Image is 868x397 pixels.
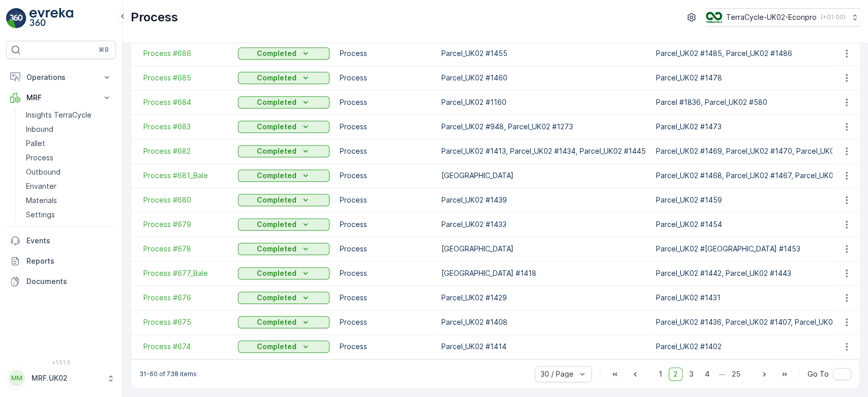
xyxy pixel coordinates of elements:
a: Process #678 [143,244,228,254]
button: Completed [238,121,330,133]
p: Process [340,268,431,278]
p: Process [340,146,431,156]
button: Completed [238,194,330,206]
button: Completed [238,243,330,255]
p: Completed [257,293,296,303]
p: Envanter [26,181,56,191]
p: Process [340,317,431,327]
p: Completed [257,317,296,327]
p: [GEOGRAPHIC_DATA] [441,171,646,181]
span: Process #684 [143,97,228,107]
a: Documents [6,271,116,292]
p: Parcel_UK02 #1414 [441,342,646,352]
img: terracycle_logo_wKaHoWT.png [706,12,722,23]
a: Settings [22,208,116,222]
p: ... [719,367,725,381]
p: Completed [257,146,296,156]
p: Completed [257,195,296,205]
p: Completed [257,97,296,107]
button: Operations [6,67,116,88]
p: Pallet [26,138,45,149]
img: logo [6,8,26,29]
p: [GEOGRAPHIC_DATA] #1418 [441,268,646,278]
p: Settings [26,210,55,220]
a: Process #679 [143,219,228,230]
a: Process #680 [143,195,228,205]
p: Parcel_UK02 #1160 [441,97,646,107]
p: MRF.UK02 [32,373,102,383]
a: Process #683 [143,122,228,132]
p: Insights TerraCycle [26,110,92,120]
a: Materials [22,193,116,208]
p: Parcel_UK02 #1455 [441,48,646,59]
p: Process [340,293,431,303]
img: logo_light-DOdMpM7g.png [29,8,73,29]
a: Process #682 [143,146,228,156]
p: Process [340,122,431,132]
p: TerraCycle-UK02-Econpro [726,12,817,22]
button: Completed [238,72,330,84]
a: Process #685 [143,73,228,83]
a: Process #676 [143,293,228,303]
a: Process #677_Bale [143,268,228,278]
p: Completed [257,73,296,83]
button: Completed [238,267,330,279]
p: Process [340,73,431,83]
button: Completed [238,96,330,108]
button: MMMRF.UK02 [6,367,116,389]
p: Events [26,236,112,246]
span: 25 [727,367,745,381]
p: Inbound [26,124,53,134]
p: Process [340,97,431,107]
p: ( +01:00 ) [821,13,846,21]
p: Process [340,48,431,59]
p: Parcel_UK02 #948, Parcel_UK02 #1273 [441,122,646,132]
p: Completed [257,48,296,59]
p: Operations [26,72,96,82]
a: Events [6,231,116,251]
p: Parcel_UK02 #1408 [441,317,646,327]
p: Reports [26,256,112,266]
p: Completed [257,122,296,132]
a: Reports [6,251,116,271]
p: Process [340,171,431,181]
a: Envanter [22,179,116,193]
button: Completed [238,341,330,353]
p: 31-60 of 738 items [139,370,197,378]
p: Process [340,195,431,205]
p: [GEOGRAPHIC_DATA] [441,244,646,254]
span: Go To [807,369,829,379]
button: Completed [238,169,330,182]
p: Completed [257,244,296,254]
p: Parcel_UK02 #1460 [441,73,646,83]
a: Process #674 [143,342,228,352]
p: Process [340,219,431,230]
button: Completed [238,145,330,157]
button: Completed [238,218,330,231]
p: Process [131,9,178,25]
a: Process #675 [143,317,228,327]
button: TerraCycle-UK02-Econpro(+01:00) [706,8,860,26]
p: Documents [26,276,112,287]
button: Completed [238,316,330,328]
p: Process [26,153,53,163]
span: Process #686 [143,48,228,59]
p: MRF [26,93,96,103]
a: Process [22,151,116,165]
p: Process [340,342,431,352]
button: Completed [238,292,330,304]
p: Completed [257,268,296,278]
a: Outbound [22,165,116,179]
p: Parcel_UK02 #1439 [441,195,646,205]
p: Completed [257,342,296,352]
p: Materials [26,195,57,206]
p: Parcel_UK02 #1429 [441,293,646,303]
